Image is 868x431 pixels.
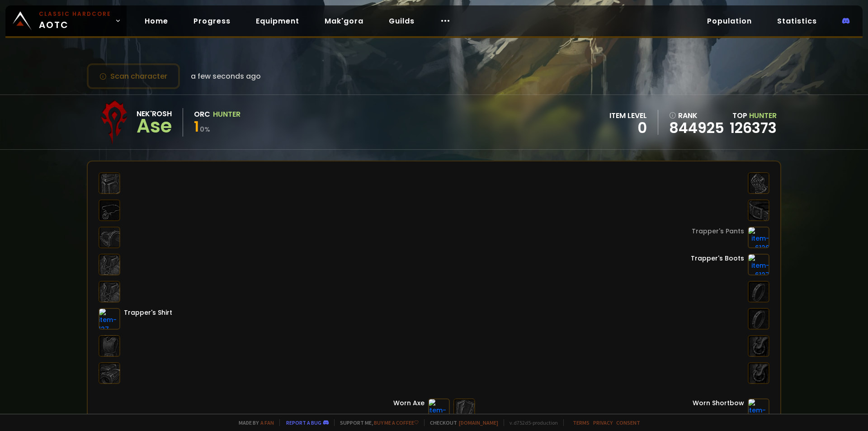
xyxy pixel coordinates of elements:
[317,12,371,30] a: Mak'gora
[691,254,744,263] div: Trapper's Boots
[692,227,744,236] div: Trapper's Pants
[693,398,744,408] div: Worn Shortbow
[39,10,111,32] span: AOTC
[137,12,175,30] a: Home
[87,63,180,89] button: Scan character
[200,125,210,134] small: 0 %
[669,110,724,121] div: rank
[260,419,274,426] a: a fan
[233,419,274,426] span: Made by
[137,119,172,133] div: Ase
[334,419,419,426] span: Support me,
[748,398,769,420] img: item-2504
[213,109,241,120] div: Hunter
[393,398,425,408] div: Worn Axe
[428,398,450,420] img: item-37
[748,254,769,275] img: item-6127
[374,419,419,426] a: Buy me a coffee
[137,108,172,119] div: Nek'Rosh
[669,121,724,135] a: 844925
[194,109,210,120] div: Orc
[286,419,321,426] a: Report a bug
[770,12,824,30] a: Statistics
[191,71,261,82] span: a few seconds ago
[593,419,613,426] a: Privacy
[39,10,111,18] small: Classic Hardcore
[700,12,759,30] a: Population
[609,110,647,121] div: item level
[124,308,172,317] div: Trapper's Shirt
[609,121,647,135] div: 0
[730,110,777,121] div: Top
[424,419,498,426] span: Checkout
[382,12,422,30] a: Guilds
[616,419,640,426] a: Consent
[730,118,777,138] a: 126373
[186,12,238,30] a: Progress
[249,12,307,30] a: Equipment
[459,419,498,426] a: [DOMAIN_NAME]
[194,116,199,137] span: 1
[749,110,777,121] span: Hunter
[504,419,558,426] span: v. d752d5 - production
[748,227,769,248] img: item-6126
[573,419,590,426] a: Terms
[99,308,120,330] img: item-127
[5,5,127,36] a: Classic HardcoreAOTC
